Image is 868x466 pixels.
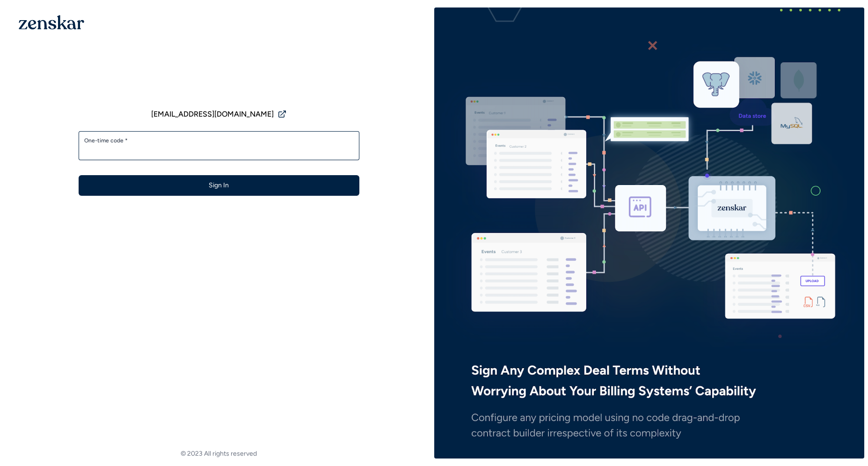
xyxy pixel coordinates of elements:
button: Sign In [79,175,359,196]
footer: © 2023 All rights reserved [4,449,434,459]
label: One-time code * [84,137,354,144]
img: 1OGAJ2xQqyY4LXKgY66KYq0eOWRCkrZdAb3gUhuVAqdWPZE9SRJmCz+oDMSn4zDLXe31Ii730ItAGKgCKgCCgCikA4Av8PJUP... [19,15,84,30]
span: [EMAIL_ADDRESS][DOMAIN_NAME] [151,109,274,120]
